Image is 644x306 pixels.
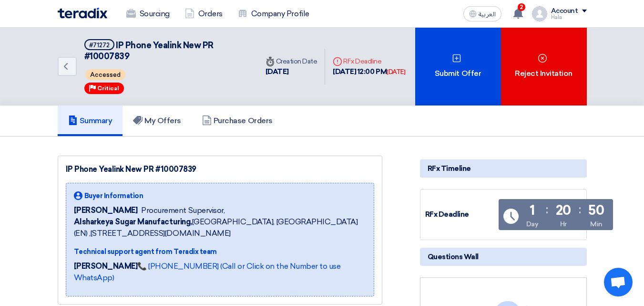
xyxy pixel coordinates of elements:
div: Submit Offer [415,28,501,106]
div: RFx Timeline [420,159,587,178]
span: العربية [479,11,496,18]
span: [PERSON_NAME] [74,205,138,216]
div: [DATE] 12:00 PM [333,66,405,77]
div: Open chat [604,268,633,296]
div: 20 [556,204,571,217]
div: [DATE] [266,66,317,77]
span: 2 [518,3,525,11]
span: Critical [97,85,119,92]
span: Procurement Supervisor, [141,205,225,216]
div: 1 [530,204,535,217]
div: Account [551,7,578,15]
button: العربية [463,6,501,21]
div: : [546,201,548,218]
div: Creation Date [266,56,317,66]
div: Hr [560,219,567,229]
span: Buyer Information [84,191,143,201]
div: RFx Deadline [333,56,405,66]
div: [DATE] [387,67,405,77]
b: Alsharkeya Sugar Manufacturing, [74,217,192,226]
h5: Summary [68,116,112,126]
div: : [579,201,581,218]
span: Accessed [85,69,125,80]
div: 50 [588,204,604,217]
div: IP Phone Yealink New PR #10007839 [66,164,374,175]
div: Reject Invitation [501,28,587,106]
div: Hala [551,15,587,20]
strong: [PERSON_NAME] [74,262,138,271]
a: Purchase Orders [192,106,283,136]
div: RFx Deadline [425,209,497,220]
div: Day [526,219,539,229]
a: My Offers [123,106,192,136]
div: Min [590,219,603,229]
div: #71272 [89,42,110,48]
img: profile_test.png [532,6,547,21]
a: 📞 [PHONE_NUMBER] (Call or Click on the Number to use WhatsApp) [74,262,341,282]
a: Summary [58,106,123,136]
img: Teradix logo [58,8,107,19]
span: [GEOGRAPHIC_DATA], [GEOGRAPHIC_DATA] (EN) ,[STREET_ADDRESS][DOMAIN_NAME] [74,216,366,239]
a: Sourcing [119,3,177,24]
span: IP Phone Yealink New PR #10007839 [84,40,214,62]
h5: IP Phone Yealink New PR #10007839 [84,39,246,63]
h5: Purchase Orders [202,116,273,126]
span: Questions Wall [428,252,479,262]
h5: My Offers [133,116,181,126]
a: Company Profile [230,3,317,24]
a: Orders [177,3,230,24]
div: Technical support agent from Teradix team [74,247,366,257]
